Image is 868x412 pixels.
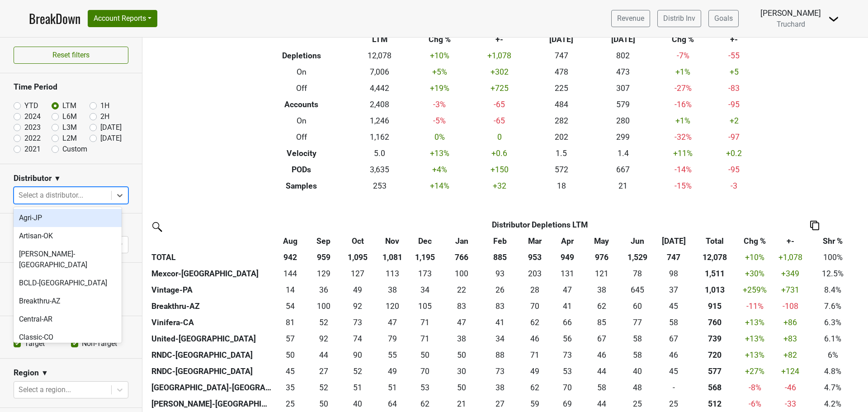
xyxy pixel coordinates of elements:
[584,265,620,282] td: 121.1
[584,249,620,265] th: 976
[443,333,480,345] div: 38
[149,282,274,298] th: Vintage-PA
[307,298,340,314] td: 99.586
[592,31,654,47] th: [DATE]
[378,333,407,345] div: 79
[441,249,482,265] th: 766
[518,249,552,265] th: 953
[620,249,656,265] th: 1,529
[441,265,482,282] td: 99.9
[584,331,620,347] td: 67
[654,113,712,129] td: +1 %
[654,64,712,80] td: +1 %
[468,47,530,64] td: +1,078
[340,298,376,314] td: 92.416
[530,96,592,113] td: 484
[654,96,712,113] td: -16 %
[552,265,584,282] td: 131.42
[692,331,738,347] th: 739.060
[274,265,307,282] td: 143.6
[586,300,618,312] div: 62
[777,20,805,28] span: Truchard
[530,145,592,161] td: 1.5
[349,31,410,47] th: LTM
[29,9,80,28] a: BreakDown
[376,298,409,314] td: 119.583
[692,265,738,282] th: 1510.660
[482,298,518,314] td: 83.332
[552,314,584,331] td: 66.333
[411,284,439,296] div: 34
[738,314,772,331] td: +13 %
[468,64,530,80] td: +302
[409,282,441,298] td: 33.65
[376,233,409,249] th: Nov: activate to sort column ascending
[349,145,410,161] td: 5.0
[468,161,530,178] td: +150
[468,145,530,161] td: +0.6
[309,284,337,296] div: 36
[518,233,552,249] th: Mar: activate to sort column ascending
[376,314,409,331] td: 47
[468,129,530,145] td: 0
[307,249,340,265] th: 959
[274,298,307,314] td: 54.167
[340,233,376,249] th: Oct: activate to sort column ascending
[14,310,122,328] div: Central-AR
[712,145,756,161] td: +0.2
[584,233,620,249] th: May: activate to sort column ascending
[809,233,857,249] th: Shr %: activate to sort column ascending
[410,47,468,64] td: +10 %
[41,368,48,379] span: ▼
[554,300,581,312] div: 41
[274,314,307,331] td: 81
[520,300,550,312] div: 70
[340,265,376,282] td: 126.8
[738,298,772,314] td: -11 %
[378,284,407,296] div: 38
[274,331,307,347] td: 57
[410,113,468,129] td: -5 %
[554,268,581,279] div: 131
[692,282,738,298] th: 1013.470
[24,338,45,349] label: Target
[410,31,468,47] th: Chg %
[484,300,516,312] div: 83
[411,333,439,345] div: 71
[342,284,373,296] div: 49
[552,331,584,347] td: 55.91
[309,268,337,279] div: 129
[62,122,77,133] label: L3M
[255,145,349,161] th: Velocity
[276,268,305,279] div: 144
[342,268,373,279] div: 127
[530,178,592,194] td: 18
[592,113,654,129] td: 280
[694,268,736,279] div: 1,511
[530,129,592,145] td: 202
[586,317,618,328] div: 85
[409,314,441,331] td: 71
[586,284,618,296] div: 38
[620,331,656,347] td: 58.08
[584,282,620,298] td: 37.59
[620,282,656,298] td: 645
[14,274,122,292] div: BCLD-[GEOGRAPHIC_DATA]
[441,233,482,249] th: Jan: activate to sort column ascending
[622,333,653,345] div: 58
[482,314,518,331] td: 41.417
[654,47,712,64] td: -7 %
[658,268,689,279] div: 98
[409,298,441,314] td: 105.084
[149,265,274,282] th: Mexcor-[GEOGRAPHIC_DATA]
[518,314,552,331] td: 62
[809,265,857,282] td: 12.5%
[530,113,592,129] td: 282
[274,233,307,249] th: Aug: activate to sort column ascending
[340,249,376,265] th: 1,095
[530,64,592,80] td: 478
[738,282,772,298] td: +259 %
[772,233,809,249] th: +-: activate to sort column ascending
[654,31,712,47] th: Chg %
[307,314,340,331] td: 52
